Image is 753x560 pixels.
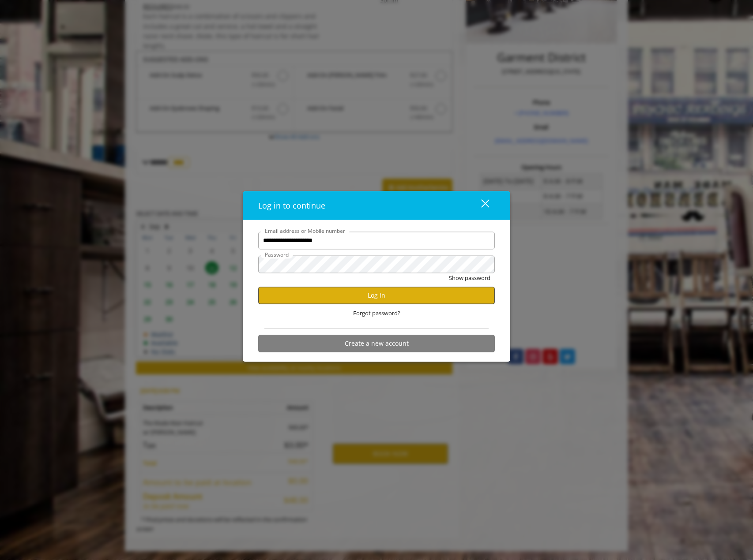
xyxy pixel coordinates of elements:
[260,226,350,235] label: Email address or Mobile number
[353,308,400,317] span: Forgot password?
[258,200,325,210] span: Log in to continue
[258,335,495,352] button: Create a new account
[465,196,495,214] button: close dialog
[260,250,293,258] label: Password
[258,255,495,273] input: Password
[258,287,495,304] button: Log in
[449,273,490,282] button: Show password
[258,231,495,249] input: Email address or Mobile number
[471,199,489,212] div: close dialog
